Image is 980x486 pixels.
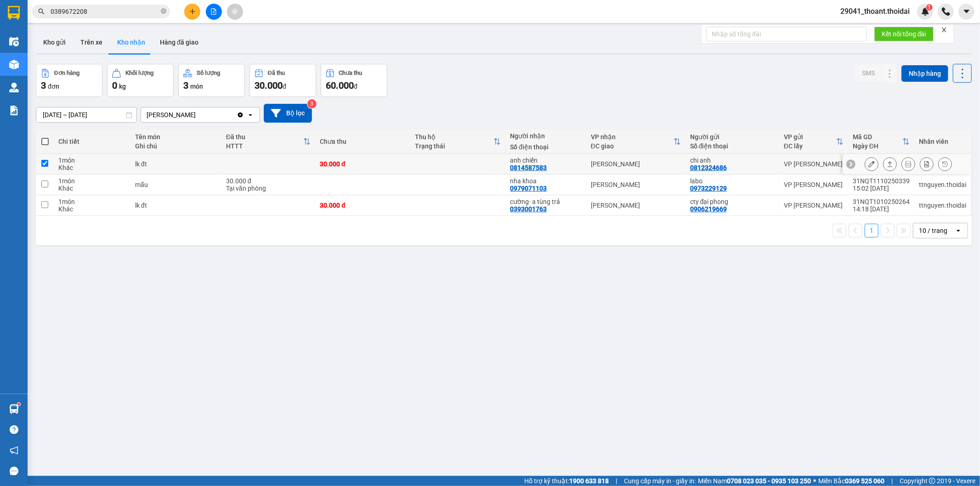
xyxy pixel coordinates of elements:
span: notification [10,446,18,455]
input: Tìm tên, số ĐT hoặc mã đơn [51,6,159,17]
div: Ghi chú [135,142,217,150]
div: VP [PERSON_NAME] [784,181,844,188]
input: Nhập số tổng đài [706,27,867,41]
span: 60.000 [326,80,354,91]
div: Giao hàng [883,157,897,171]
strong: 1900 633 818 [569,477,609,485]
div: Người nhận [510,132,582,140]
span: Miền Nam [698,476,811,486]
div: cty đại phong [690,198,775,205]
div: HTTT [226,142,303,150]
th: Toggle SortBy [586,130,685,154]
button: aim [227,4,243,20]
div: 0812324686 [690,164,727,171]
input: Select a date range. [36,107,136,122]
div: Số điện thoại [510,143,582,151]
div: Khác [58,185,126,192]
span: Cung cấp máy in - giấy in: [624,476,696,486]
img: phone-icon [942,7,950,16]
button: Kết nối tổng đài [874,27,934,41]
span: close [941,27,947,33]
button: SMS [855,65,882,81]
span: Hỗ trợ kỹ thuật: [524,476,609,486]
div: Chưa thu [339,70,363,76]
div: Nhân viên [919,138,966,145]
div: Khác [58,205,126,213]
span: Kết nối tổng đài [882,29,926,39]
span: 3 [41,80,46,91]
sup: 1 [17,403,20,406]
div: 0814587583 [510,164,547,171]
button: Đã thu30.000đ [249,64,316,97]
div: ĐC lấy [784,142,836,150]
img: solution-icon [9,106,19,115]
span: close-circle [161,8,166,14]
img: warehouse-icon [9,60,19,69]
strong: 0369 525 060 [845,477,884,485]
button: Kho nhận [110,31,153,53]
div: Người gửi [690,133,775,141]
span: 1 [928,4,931,11]
span: close-circle [161,7,166,16]
img: logo-vxr [8,6,20,20]
button: 1 [865,224,878,237]
span: copyright [929,478,935,484]
button: Chưa thu60.000đ [321,64,387,97]
div: 1 món [58,177,126,185]
div: ttnguyen.thoidai [919,181,966,188]
div: mẫu [135,181,217,188]
div: anh chiến [510,157,582,164]
div: cường- a tùng trả [510,198,582,205]
div: Khối lượng [125,70,153,76]
div: [PERSON_NAME] [591,181,681,188]
strong: 0708 023 035 - 0935 103 250 [727,477,811,485]
div: Thu hộ [415,133,493,141]
div: VP [PERSON_NAME] [784,202,844,209]
div: lk đt [135,160,217,168]
button: Nhập hàng [901,65,948,82]
span: món [190,83,203,90]
span: kg [119,83,126,90]
div: Đơn hàng [54,70,79,76]
div: 31NQT1010250264 [853,198,910,205]
div: 15:02 [DATE] [853,185,910,192]
svg: open [955,227,962,234]
button: file-add [206,4,222,20]
div: ttnguyen.thoidai [919,202,966,209]
div: 30.000 đ [226,177,311,185]
div: Sửa đơn hàng [865,157,878,171]
span: search [38,8,45,15]
div: Số lượng [197,70,220,76]
span: Miền Bắc [818,476,884,486]
div: VP [PERSON_NAME] [784,160,844,168]
span: ⚪️ [813,479,816,483]
span: aim [232,8,238,15]
button: Trên xe [73,31,110,53]
th: Toggle SortBy [779,130,848,154]
button: caret-down [958,4,974,20]
span: 3 [183,80,188,91]
svg: open [247,111,254,119]
div: labo [690,177,775,185]
div: Số điện thoại [690,142,775,150]
button: Hàng đã giao [153,31,206,53]
img: warehouse-icon [9,37,19,46]
svg: Clear value [237,111,244,119]
div: 0979071103 [510,185,547,192]
span: đơn [48,83,59,90]
img: icon-new-feature [921,7,929,16]
th: Toggle SortBy [221,130,315,154]
span: message [10,467,18,475]
div: 30.000 đ [320,160,406,168]
div: VP nhận [591,133,674,141]
div: nha khoa [510,177,582,185]
img: warehouse-icon [9,404,19,414]
span: | [891,476,893,486]
span: plus [189,8,196,15]
span: 29041_thoant.thoidai [833,6,917,17]
div: 31NQT1110250339 [853,177,910,185]
input: Selected Lý Nhân. [197,110,198,119]
span: 30.000 [255,80,283,91]
sup: 1 [926,4,933,11]
span: đ [354,83,357,90]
